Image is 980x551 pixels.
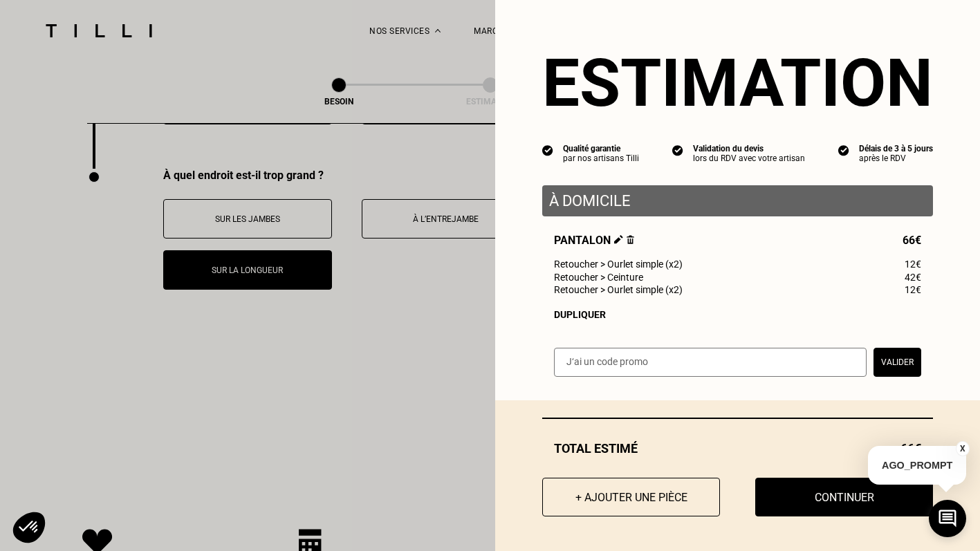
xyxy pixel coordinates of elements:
[859,144,933,153] div: Délais de 3 à 5 jours
[838,144,849,156] img: icon list info
[868,446,966,485] p: AGO_PROMPT
[905,272,921,283] span: 42€
[554,259,683,270] span: Retoucher > Ourlet simple (x2)
[542,441,933,456] div: Total estimé
[554,234,634,247] span: Pantalon
[554,309,921,320] div: Dupliquer
[549,192,926,209] p: À domicile
[614,235,623,244] img: Éditer
[542,478,720,516] button: + Ajouter une pièce
[563,144,639,153] div: Qualité garantie
[554,284,683,295] span: Retoucher > Ourlet simple (x2)
[554,348,867,377] input: J‘ai un code promo
[554,272,643,283] span: Retoucher > Ceinture
[542,44,933,122] section: Estimation
[905,259,921,270] span: 12€
[542,144,553,156] img: icon list info
[873,348,921,377] button: Valider
[627,235,634,244] img: Supprimer
[755,478,933,516] button: Continuer
[693,144,805,153] div: Validation du devis
[672,144,683,156] img: icon list info
[693,153,805,163] div: lors du RDV avec votre artisan
[956,441,970,456] button: X
[563,153,639,163] div: par nos artisans Tilli
[859,153,933,163] div: après le RDV
[903,234,921,247] span: 66€
[905,284,921,295] span: 12€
